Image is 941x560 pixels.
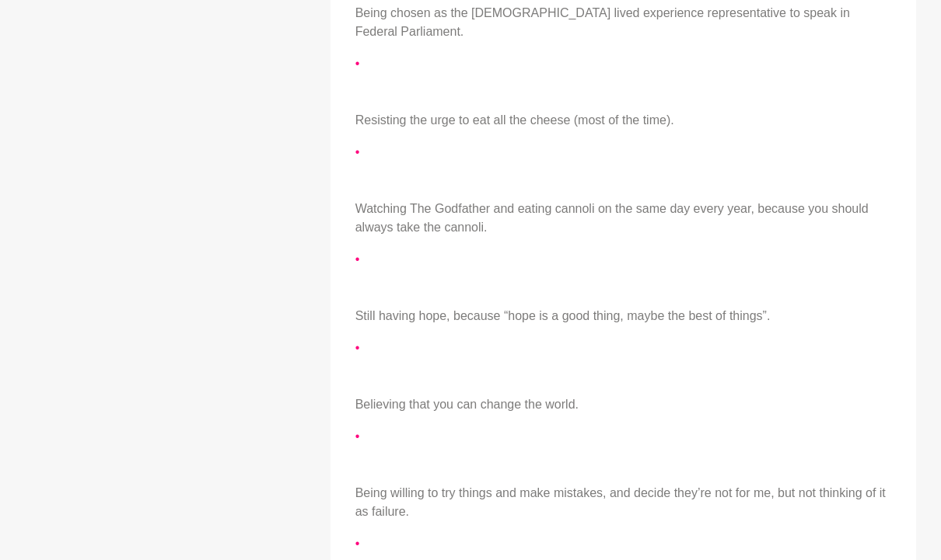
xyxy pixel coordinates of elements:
p: Watching The Godfather and eating cannoli on the same day every year, because you should always t... [355,200,891,237]
p: Being chosen as the [DEMOGRAPHIC_DATA] lived experience representative to speak in Federal Parlia... [355,4,891,41]
p: Still having hope, because “hope is a good thing, maybe the best of things”. [355,307,891,325]
p: Believing that you can change the world. [355,395,891,414]
p: Being willing to try things and make mistakes, and decide they’re not for me, but not thinking of... [355,484,891,521]
p: Resisting the urge to eat all the cheese (most of the time). [355,111,891,130]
